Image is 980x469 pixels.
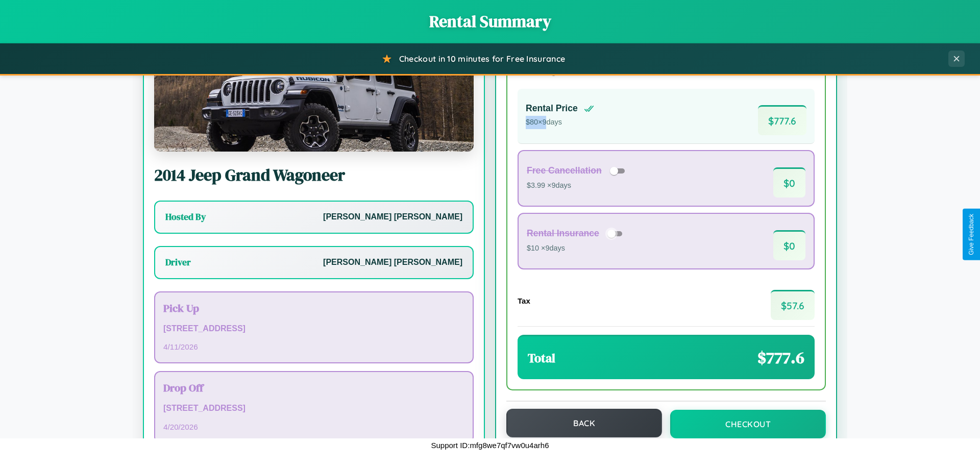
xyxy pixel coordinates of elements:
h3: Total [528,350,555,366]
h1: Rental Summary [10,10,970,33]
h4: Rental Insurance [527,228,599,239]
span: $ 0 [773,230,805,260]
p: $3.99 × 9 days [527,179,628,192]
p: Support ID: mfg8we7qf7vw0u4arh6 [431,438,549,452]
span: Checkout in 10 minutes for Free Insurance [399,54,565,64]
h4: Free Cancellation [527,165,602,176]
button: Checkout [670,410,826,438]
p: 4 / 20 / 2026 [163,420,464,434]
h3: Hosted By [165,211,206,223]
p: [PERSON_NAME] [PERSON_NAME] [323,210,462,225]
p: [PERSON_NAME] [PERSON_NAME] [323,255,462,270]
button: Back [506,409,662,437]
span: $ 0 [773,167,805,198]
h3: Driver [165,256,191,268]
p: $ 80 × 9 days [526,116,594,129]
p: $10 × 9 days [527,242,626,255]
h4: Rental Price [526,103,578,114]
img: Jeep Grand Wagoneer [154,50,474,152]
p: [STREET_ADDRESS] [163,401,464,416]
h2: 2014 Jeep Grand Wagoneer [154,164,474,186]
h4: Tax [518,297,530,305]
p: 4 / 11 / 2026 [163,340,464,354]
span: $ 57.6 [771,290,815,320]
h3: Drop Off [163,380,464,395]
h3: Pick Up [163,301,464,315]
div: Give Feedback [968,214,975,255]
p: [STREET_ADDRESS] [163,322,464,336]
span: $ 777.6 [758,105,806,135]
span: $ 777.6 [757,347,804,369]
